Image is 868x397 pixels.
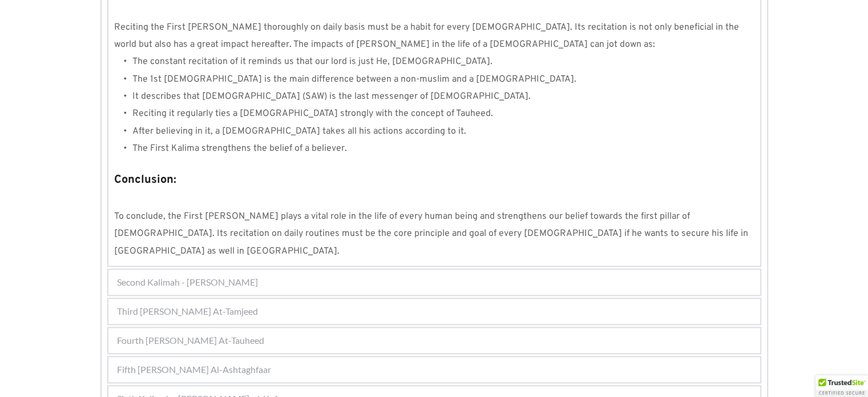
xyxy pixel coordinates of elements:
span: The 1st [DEMOGRAPHIC_DATA] is the main difference between a non-muslim and a [DEMOGRAPHIC_DATA]. [132,74,576,85]
span: After believing in it, a [DEMOGRAPHIC_DATA] takes all his actions according to it. [132,126,466,137]
span: Second Kalimah - [PERSON_NAME] [117,275,258,289]
span: Reciting it regularly ties a [DEMOGRAPHIC_DATA] strongly with the concept of Tauheed. [132,108,493,119]
strong: Conclusion: [114,173,176,187]
span: Third [PERSON_NAME] At-Tamjeed [117,304,258,318]
span: The constant recitation of it reminds us that our lord is just He, [DEMOGRAPHIC_DATA]. [132,56,492,67]
span: Fifth [PERSON_NAME] Al-Ashtaghfaar [117,363,271,376]
span: Fourth [PERSON_NAME] At-Tauheed [117,334,264,347]
span: Reciting the First [PERSON_NAME] thoroughly on daily basis must be a habit for every [DEMOGRAPHIC... [114,22,741,50]
div: TrustedSite Certified [815,375,868,397]
span: The First Kalima strengthens the belief of a believer. [132,143,347,154]
span: To conclude, the First [PERSON_NAME] plays a vital role in the life of every human being and stre... [114,211,750,257]
span: It describes that [DEMOGRAPHIC_DATA] (SAW) is the last messenger of [DEMOGRAPHIC_DATA]. [132,91,531,102]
